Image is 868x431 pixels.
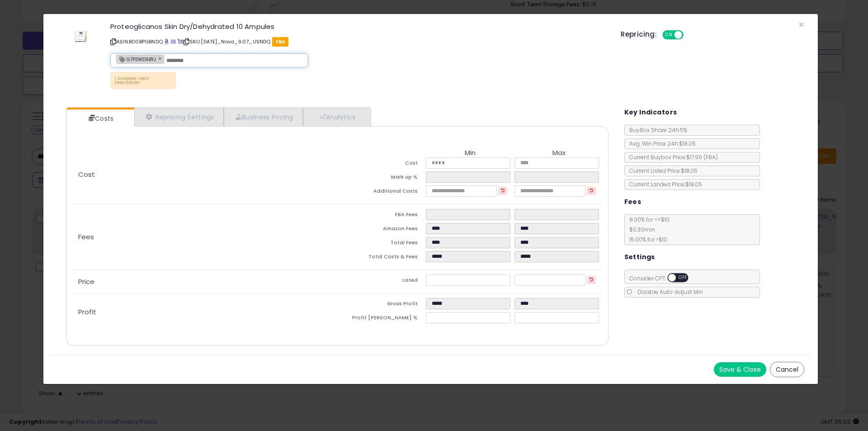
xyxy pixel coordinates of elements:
span: Consider CPT: [625,275,700,282]
td: FBA Fees [337,209,426,223]
td: Additional Costs [337,185,426,199]
span: Disable Auto-Adjust Min [633,288,703,296]
span: Current Landed Price: $18.05 [625,180,702,188]
button: Save & Close [714,362,766,377]
span: G7P3WD6BYJ [117,55,156,63]
td: Amazon Fees [337,223,426,237]
span: 8.00 % for <= $10 [625,216,670,243]
span: BuyBox Share 24h: 5% [625,126,687,134]
h3: Proteoglicanos Skin Dry/Dehydrated 10 Ampules [110,23,607,30]
a: Analytics [303,108,370,126]
span: OFF [682,31,697,39]
span: $17.99 [686,153,718,161]
span: 15.00 % for > $10 [625,236,667,243]
h5: Fees [624,196,642,208]
span: Current Buybox Price: [625,153,718,161]
h5: Key Indicators [624,107,677,118]
h5: Settings [624,251,655,263]
td: Listed [337,275,426,289]
td: Total Costs & Fees [337,251,426,265]
td: Gross Profit [337,298,426,312]
span: $0.30 min [625,226,655,233]
td: Cost [337,157,426,171]
a: All offer listings [171,38,176,45]
td: Total Fees [337,237,426,251]
a: Business Pricing [224,108,303,126]
a: Costs [66,109,133,128]
th: Max [514,149,603,157]
td: Profit [PERSON_NAME] % [337,312,426,326]
span: Current Listed Price: $18.05 [625,167,698,175]
a: Your listing only [177,38,182,45]
a: Repricing Settings [134,108,224,126]
a: BuyBox page [164,38,169,45]
a: × [158,54,164,62]
p: ASIN: B00BPGBNDQ | SKU: [DATE]_Nova_9.07_USNDQ [110,34,607,49]
th: Min [426,149,514,157]
span: Avg. Win Price 24h: $18.05 [625,140,696,147]
p: Fees [71,233,337,241]
span: ( FBA ) [703,153,718,161]
p: Cost [71,171,337,178]
button: Cancel [770,362,804,377]
h5: Repricing: [621,31,657,38]
span: × [798,18,804,31]
p: Profit [71,308,337,316]
img: 31-gq-ZRzeL._SL60_.jpg [67,23,94,50]
span: ON [663,31,675,39]
span: OFF [676,274,690,282]
p: i lowered near breakeven [110,72,176,89]
td: Mark up % [337,171,426,185]
p: Price [71,278,337,285]
span: FBA [272,37,289,47]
